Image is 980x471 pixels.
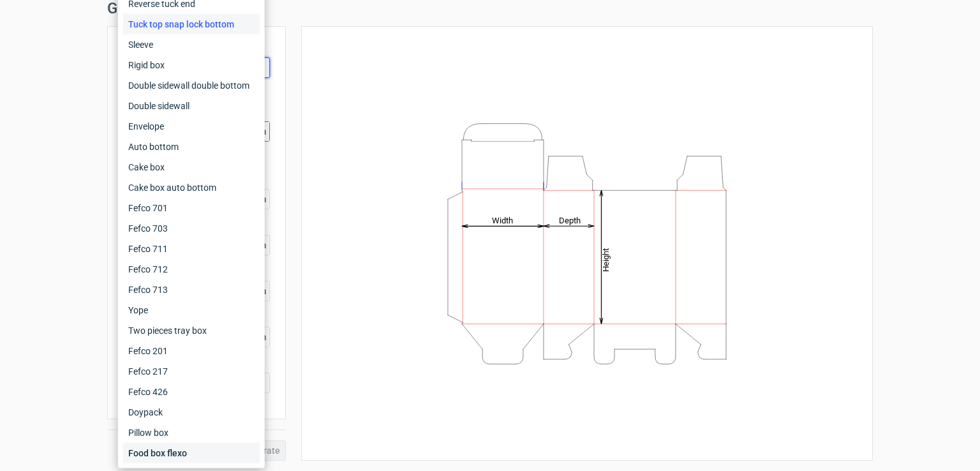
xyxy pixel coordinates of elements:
div: Envelope [123,116,260,137]
div: Two pieces tray box [123,320,260,341]
div: Pillow box [123,422,260,443]
div: Fefco 703 [123,218,260,239]
tspan: Height [601,248,611,271]
div: Fefco 217 [123,361,260,382]
div: Cake box [123,157,260,177]
tspan: Depth [559,215,581,225]
div: Food box flexo [123,443,260,463]
h1: Generate new dieline [107,1,873,16]
div: Fefco 201 [123,341,260,361]
div: Fefco 713 [123,280,260,300]
div: Double sidewall [123,96,260,116]
div: Double sidewall double bottom [123,75,260,96]
div: Yope [123,300,260,320]
div: Fefco 701 [123,198,260,218]
div: Doypack [123,402,260,422]
div: Rigid box [123,55,260,75]
div: Auto bottom [123,137,260,157]
div: Cake box auto bottom [123,177,260,198]
div: Fefco 711 [123,239,260,259]
div: Sleeve [123,34,260,55]
div: Tuck top snap lock bottom [123,14,260,34]
div: Fefco 426 [123,382,260,402]
div: Fefco 712 [123,259,260,280]
tspan: Width [492,215,513,225]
